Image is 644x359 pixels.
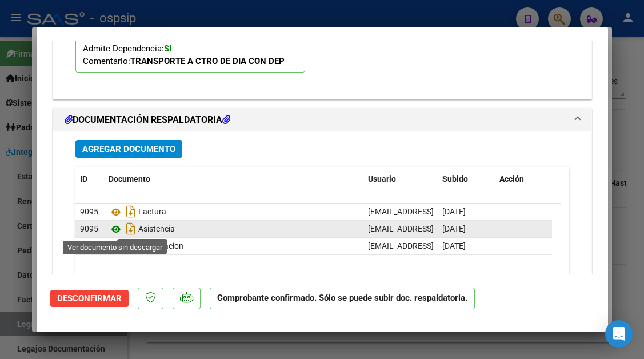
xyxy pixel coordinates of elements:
span: Acción [499,174,524,184]
datatable-header-cell: Usuario [363,167,438,192]
button: Agregar Documento [75,140,182,158]
span: 90955 [80,241,103,250]
span: Agregar Documento [82,144,175,154]
span: Subido [442,174,468,184]
datatable-header-cell: Acción [495,167,552,192]
datatable-header-cell: ID [75,167,104,192]
span: [DATE] [442,207,466,216]
span: Comentario: [83,56,285,66]
span: [EMAIL_ADDRESS][DOMAIN_NAME] - [PERSON_NAME] [368,241,562,250]
datatable-header-cell: Subido [438,167,495,192]
span: [EMAIL_ADDRESS][DOMAIN_NAME] - [PERSON_NAME] [368,207,562,216]
span: Usuario [368,174,396,184]
div: Open Intercom Messenger [605,320,633,348]
h1: DOCUMENTACIÓN RESPALDATORIA [65,113,230,127]
p: Comprobante confirmado. Sólo se puede subir doc. respaldatoria. [210,288,475,310]
button: Desconfirmar [50,290,129,307]
span: [DATE] [442,241,466,250]
strong: 202512 [140,31,171,41]
i: Descargar documento [123,202,138,221]
mat-expansion-panel-header: DOCUMENTACIÓN RESPALDATORIA [53,109,591,131]
span: ID [80,174,87,184]
span: Desconfirmar [57,293,122,304]
i: Descargar documento [123,220,138,238]
i: Descargar documento [123,237,138,255]
span: [DATE] [442,224,466,233]
span: Documento [109,174,150,184]
span: Asistencia [109,225,175,234]
span: [EMAIL_ADDRESS][DOMAIN_NAME] - [PERSON_NAME] [368,224,562,233]
span: Autorizacion [109,242,183,251]
datatable-header-cell: Documento [104,167,363,192]
span: Factura [109,208,166,217]
strong: SI [164,43,171,54]
strong: TRANSPORTE A CTRO DE DIA CON DEP [130,56,285,66]
span: 90954 [80,224,103,233]
span: 90953 [80,207,103,216]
